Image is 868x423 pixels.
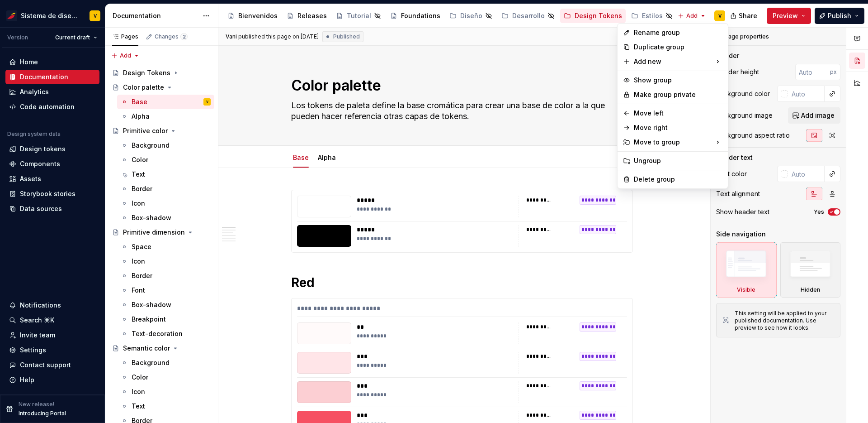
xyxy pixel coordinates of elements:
[634,76,722,85] div: Show group
[634,156,722,165] div: Ungroup
[619,135,726,149] div: Move to group
[634,28,722,37] div: Rename group
[634,43,722,52] div: Duplicate group
[619,54,726,69] div: Add new
[634,109,722,118] div: Move left
[634,175,722,184] div: Delete group
[634,90,722,99] div: Make group private
[634,123,722,132] div: Move right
